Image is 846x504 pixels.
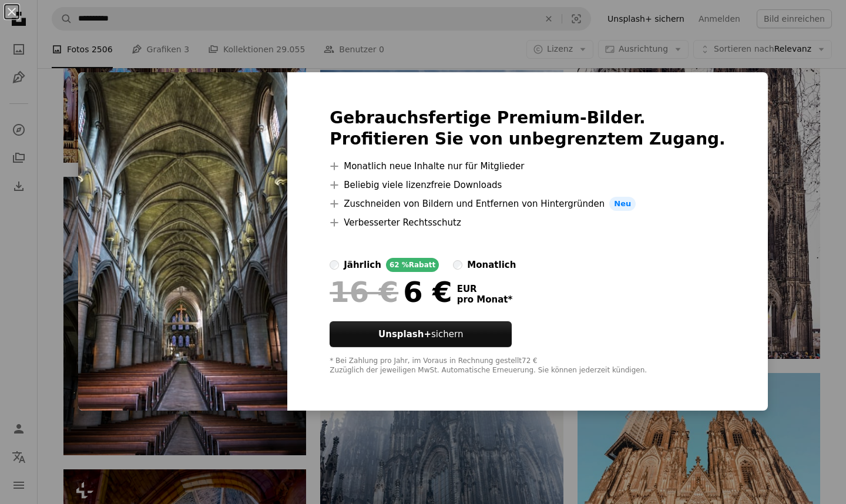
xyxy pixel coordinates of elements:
span: pro Monat * [457,294,513,305]
div: 62 % Rabatt [386,258,439,272]
span: 16 € [330,277,398,307]
div: jährlich [344,258,381,272]
span: EUR [457,284,513,294]
div: monatlich [467,258,516,272]
div: 6 € [330,277,452,307]
button: Unsplash+sichern [330,321,512,347]
li: Monatlich neue Inhalte nur für Mitglieder [330,159,726,173]
span: Neu [609,197,636,211]
img: premium_photo-1661962232724-910c86c836c6 [78,72,287,411]
input: jährlich62 %Rabatt [330,260,339,270]
li: Zuschneiden von Bildern und Entfernen von Hintergründen [330,197,726,211]
strong: Unsplash+ [378,329,431,340]
li: Beliebig viele lizenzfreie Downloads [330,178,726,192]
li: Verbesserter Rechtsschutz [330,216,726,230]
h2: Gebrauchsfertige Premium-Bilder. Profitieren Sie von unbegrenztem Zugang. [330,107,726,150]
input: monatlich [453,260,462,270]
div: * Bei Zahlung pro Jahr, im Voraus in Rechnung gestellt 72 € Zuzüglich der jeweiligen MwSt. Automa... [330,357,726,375]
